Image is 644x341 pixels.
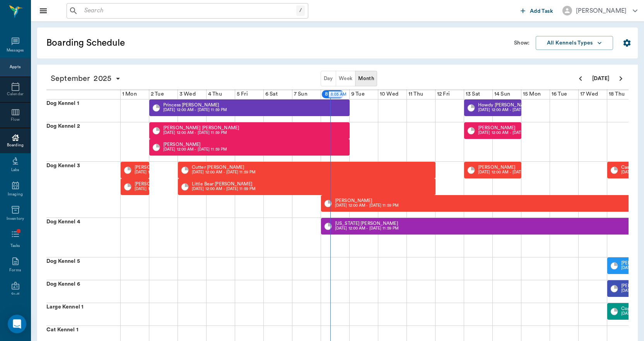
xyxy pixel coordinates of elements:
[192,182,255,186] p: Little Bear [PERSON_NAME]
[11,292,19,298] div: Staff
[350,89,366,99] div: 9 Tue
[550,89,569,99] div: 16 Tue
[121,89,138,99] div: 1 Mon
[436,89,451,99] div: 12 Fri
[7,48,24,53] div: Messages
[46,122,120,161] div: Dog Kennel 2
[296,5,305,16] div: /
[464,89,482,99] div: 13 Sat
[8,192,23,197] div: Imaging
[46,280,120,303] div: Dog Kennel 6
[264,89,279,99] div: 6 Sat
[573,71,588,86] button: Previous page
[335,226,398,231] p: [DATE] 12:00 AM - [DATE] 11:59 PM
[478,170,542,175] p: [DATE] 12:00 AM - [DATE] 11:59 PM
[207,89,224,99] div: 4 Thu
[46,218,120,257] div: Dog Kennel 4
[135,182,198,186] p: [PERSON_NAME]
[149,89,166,99] div: 2 Tue
[576,6,627,15] div: [PERSON_NAME]
[579,89,600,99] div: 17 Wed
[11,167,19,173] div: Labs
[478,165,542,170] p: [PERSON_NAME]
[49,73,92,84] span: September
[192,165,255,170] p: Cutter [PERSON_NAME]
[378,89,400,99] div: 10 Wed
[478,103,542,107] p: Howdy [PERSON_NAME]
[163,103,227,107] p: Princess [PERSON_NAME]
[335,203,398,209] p: [DATE] 12:00 AM - [DATE] 11:59 PM
[478,107,542,113] p: [DATE] 12:00 AM - [DATE] 11:59 PM
[607,89,626,99] div: 18 Thu
[321,89,345,99] div: 8 Mon
[46,71,125,86] button: September2025
[518,3,556,18] button: Add Task
[355,71,377,86] button: Month
[192,170,255,175] p: [DATE] 12:00 AM - [DATE] 11:59 PM
[478,130,542,136] p: [DATE] 12:00 AM - [DATE] 11:59 PM
[46,162,120,218] div: Dog Kennel 3
[163,107,227,113] p: [DATE] 12:00 AM - [DATE] 11:59 PM
[478,125,542,130] p: [PERSON_NAME]
[336,71,356,86] button: Week
[514,39,530,47] p: Show:
[556,3,644,18] button: [PERSON_NAME]
[235,89,249,99] div: 5 Fri
[36,3,51,19] button: Close drawer
[335,221,398,226] p: [US_STATE] [PERSON_NAME]
[163,125,239,130] p: [PERSON_NAME] [PERSON_NAME]
[588,71,613,86] button: [DATE]
[192,186,255,192] p: [DATE] 12:00 AM - [DATE] 11:59 PM
[493,89,512,99] div: 14 Sun
[92,73,113,84] span: 2025
[135,165,198,170] p: [PERSON_NAME]
[81,5,296,16] input: Search
[178,89,197,99] div: 3 Wed
[163,147,227,153] p: [DATE] 12:00 AM - [DATE] 11:59 PM
[135,170,198,175] p: [DATE] 12:00 AM - [DATE] 11:59 PM
[9,267,21,273] div: Forms
[407,89,425,99] div: 11 Thu
[521,89,542,99] div: 15 Mon
[10,64,20,70] div: Appts
[46,303,120,326] div: Large Kennel 1
[163,142,227,147] p: [PERSON_NAME]
[321,71,336,86] button: Day
[10,243,20,249] div: Tasks
[8,315,26,333] div: Open Intercom Messenger
[292,89,309,99] div: 7 Sun
[46,37,249,49] h5: Boarding Schedule
[135,186,198,192] p: [DATE] 12:00 AM - [DATE] 11:59 PM
[613,71,629,86] button: Next page
[335,198,398,203] p: [PERSON_NAME]
[7,216,24,222] div: Inventory
[46,99,120,122] div: Dog Kennel 1
[46,257,120,280] div: Dog Kennel 5
[163,130,239,136] p: [DATE] 12:00 AM - [DATE] 11:59 PM
[536,36,613,50] button: All Kennels Types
